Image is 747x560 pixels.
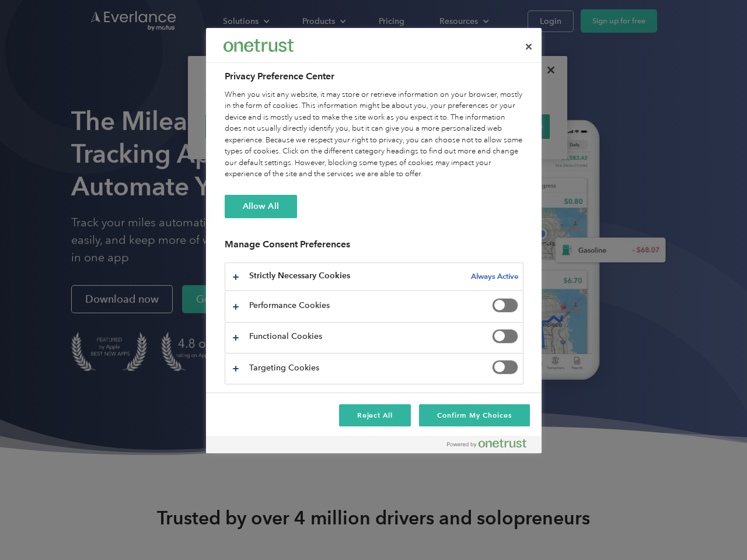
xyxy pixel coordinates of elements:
[447,439,536,453] a: Powered by OneTrust Opens in a new Tab
[447,439,526,448] img: Powered by OneTrust Opens in a new Tab
[419,404,529,426] button: Confirm My Choices
[516,34,542,60] button: Close
[206,28,542,453] div: Privacy Preference Center
[206,28,542,453] div: Preference center
[225,239,523,257] h3: Manage Consent Preferences
[225,69,523,83] h2: Privacy Preference Center
[224,34,294,57] div: Everlance
[339,404,411,426] button: Reject All
[225,89,523,180] div: When you visit any website, it may store or retrieve information on your browser, mostly in the f...
[225,195,297,218] button: Allow All
[224,39,294,51] img: Everlance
